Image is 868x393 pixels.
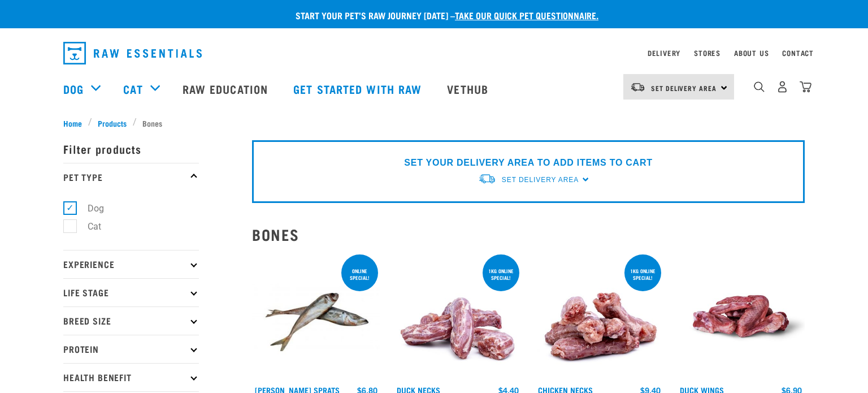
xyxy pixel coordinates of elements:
[341,262,378,286] div: ONLINE SPECIAL!
[63,163,199,191] p: Pet Type
[734,51,769,55] a: About Us
[397,388,440,392] a: Duck Necks
[776,81,788,93] img: user.png
[483,262,519,286] div: 1kg online special!
[63,117,805,129] nav: breadcrumbs
[478,173,496,185] img: van-moving.png
[282,66,436,111] a: Get started with Raw
[252,252,380,381] img: Jack Mackarel Sparts Raw Fish For Dogs
[394,252,522,381] img: Pile Of Duck Necks For Pets
[63,363,199,391] p: Health Benefit
[677,252,805,381] img: Raw Essentials Duck Wings Raw Meaty Bones For Pets
[63,135,199,163] p: Filter products
[63,250,199,278] p: Experience
[404,156,652,170] p: SET YOUR DELIVERY AREA TO ADD ITEMS TO CART
[70,201,108,215] label: Dog
[648,51,680,55] a: Delivery
[54,37,814,69] nav: dropdown navigation
[630,82,645,92] img: van-moving.png
[694,51,721,55] a: Stores
[63,306,199,335] p: Breed Size
[436,66,502,111] a: Vethub
[63,278,199,306] p: Life Stage
[63,117,82,129] span: Home
[63,80,84,97] a: Dog
[70,219,106,234] label: Cat
[255,388,340,392] a: [PERSON_NAME] Sprats
[123,80,142,97] a: Cat
[92,117,133,129] a: Products
[63,42,202,64] img: Raw Essentials Logo
[535,252,663,381] img: Pile Of Chicken Necks For Pets
[502,176,579,184] span: Set Delivery Area
[98,117,127,129] span: Products
[63,117,88,129] a: Home
[455,12,598,18] a: take our quick pet questionnaire.
[538,388,593,392] a: Chicken Necks
[800,81,811,93] img: home-icon@2x.png
[680,388,724,392] a: Duck Wings
[63,335,199,363] p: Protein
[624,262,661,286] div: 1kg online special!
[252,226,805,243] h2: Bones
[782,51,814,55] a: Contact
[651,86,717,90] span: Set Delivery Area
[754,81,765,92] img: home-icon-1@2x.png
[171,66,282,111] a: Raw Education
